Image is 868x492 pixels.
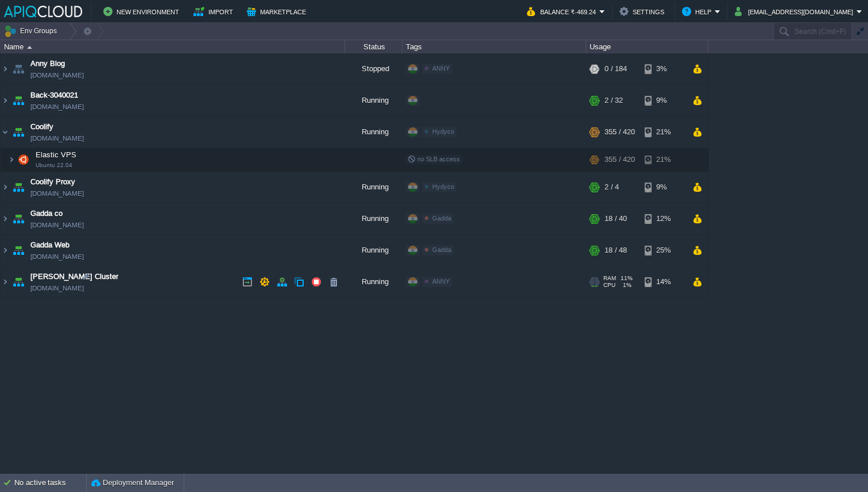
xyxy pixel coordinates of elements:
[645,85,682,116] div: 9%
[30,188,84,199] a: [DOMAIN_NAME]
[345,266,402,297] div: Running
[345,117,402,148] div: Running
[10,53,26,84] img: AMDAwAAAACH5BAEAAAAALAAAAAABAAEAAAICRAEAOw==
[30,282,84,294] a: [DOMAIN_NAME]
[645,117,682,148] div: 21%
[1,266,10,297] img: AMDAwAAAACH5BAEAAAAALAAAAAABAAEAAAICRAEAOw==
[1,203,10,234] img: AMDAwAAAACH5BAEAAAAALAAAAAABAAEAAAICRAEAOw==
[10,203,26,234] img: AMDAwAAAACH5BAEAAAAALAAAAAABAAEAAAICRAEAOw==
[645,203,682,234] div: 12%
[10,172,26,203] img: AMDAwAAAACH5BAEAAAAALAAAAAABAAEAAAICRAEAOw==
[1,40,344,53] div: Name
[432,128,454,135] span: Hydyco
[193,5,237,18] button: Import
[604,203,627,234] div: 18 / 40
[603,282,615,289] span: CPU
[587,40,708,53] div: Usage
[432,215,451,222] span: Gadda
[1,235,10,266] img: AMDAwAAAACH5BAEAAAAALAAAAAABAAEAAAICRAEAOw==
[1,85,10,116] img: AMDAwAAAACH5BAEAAAAALAAAAAABAAEAAAICRAEAOw==
[10,235,26,266] img: AMDAwAAAACH5BAEAAAAALAAAAAABAAEAAAICRAEAOw==
[604,117,635,148] div: 355 / 420
[345,203,402,234] div: Running
[1,117,10,148] img: AMDAwAAAACH5BAEAAAAALAAAAAABAAEAAAICRAEAOw==
[432,183,454,190] span: Hydyco
[30,69,84,81] a: [DOMAIN_NAME]
[603,275,616,282] span: RAM
[30,121,53,133] a: Coolify
[645,266,682,297] div: 14%
[346,40,402,53] div: Status
[432,246,451,253] span: Gadda
[4,6,82,17] img: APIQCloud
[8,148,15,171] img: AMDAwAAAACH5BAEAAAAALAAAAAABAAEAAAICRAEAOw==
[432,278,449,285] span: ANNY
[432,65,449,72] span: ANNY
[408,156,460,162] span: no SLB access
[604,85,623,116] div: 2 / 32
[14,474,86,492] div: No active tasks
[30,133,84,144] a: [DOMAIN_NAME]
[91,477,174,489] button: Deployment Manager
[10,266,26,297] img: AMDAwAAAACH5BAEAAAAALAAAAAABAAEAAAICRAEAOw==
[34,150,78,159] a: Elastic VPSUbuntu 22.04
[30,208,63,219] a: Gadda co
[645,53,682,84] div: 3%
[620,282,631,289] span: 1%
[27,46,32,49] img: AMDAwAAAACH5BAEAAAAALAAAAAABAAEAAAICRAEAOw==
[36,162,72,169] span: Ubuntu 22.04
[34,150,78,160] span: Elastic VPS
[527,5,599,18] button: Balance ₹-469.24
[619,5,668,18] button: Settings
[345,235,402,266] div: Running
[30,176,75,188] a: Coolify Proxy
[247,5,309,18] button: Marketplace
[10,85,26,116] img: AMDAwAAAACH5BAEAAAAALAAAAAABAAEAAAICRAEAOw==
[10,117,26,148] img: AMDAwAAAACH5BAEAAAAALAAAAAABAAEAAAICRAEAOw==
[604,53,627,84] div: 0 / 184
[30,219,84,231] a: [DOMAIN_NAME]
[645,235,682,266] div: 25%
[30,90,78,101] a: Back-3040021
[15,148,32,171] img: AMDAwAAAACH5BAEAAAAALAAAAAABAAEAAAICRAEAOw==
[4,23,61,39] button: Env Groups
[30,271,118,282] a: [PERSON_NAME] Cluster
[735,5,857,18] button: [EMAIL_ADDRESS][DOMAIN_NAME]
[30,251,84,262] a: [DOMAIN_NAME]
[604,148,635,171] div: 355 / 420
[645,148,682,171] div: 21%
[345,85,402,116] div: Running
[345,53,402,84] div: Stopped
[103,5,183,18] button: New Environment
[682,5,715,18] button: Help
[604,172,619,203] div: 2 / 4
[345,172,402,203] div: Running
[621,275,633,282] span: 11%
[1,172,10,203] img: AMDAwAAAACH5BAEAAAAALAAAAAABAAEAAAICRAEAOw==
[1,53,10,84] img: AMDAwAAAACH5BAEAAAAALAAAAAABAAEAAAICRAEAOw==
[604,235,627,266] div: 18 / 48
[30,101,84,113] a: [DOMAIN_NAME]
[30,239,69,251] a: Gadda Web
[403,40,586,53] div: Tags
[645,172,682,203] div: 9%
[30,58,65,69] a: Anny Blog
